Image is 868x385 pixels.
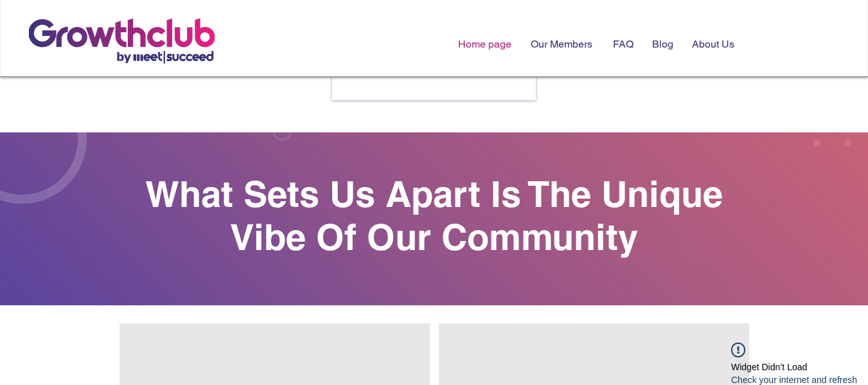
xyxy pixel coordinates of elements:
a: Blog [642,28,682,60]
nav: Site [114,28,744,60]
p: Our Members [524,28,599,60]
div: Widget Didn’t Load [720,361,807,373]
p: FAQ [607,28,640,60]
p: Blog [646,28,680,60]
a: FAQ [603,28,642,60]
a: About Us [682,28,744,60]
a: Our Members [521,28,603,60]
p: About Us [686,28,741,60]
p: Home page [452,28,518,60]
span: What Sets Us Apart Is The Unique Vibe Of Our Community [145,172,723,258]
img: growthclub_1.png [29,18,215,64]
a: Home page [448,28,521,60]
